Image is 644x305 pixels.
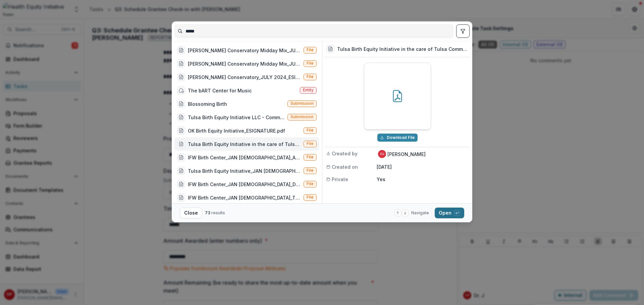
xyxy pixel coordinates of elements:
[377,163,468,170] p: [DATE]
[188,194,301,201] div: IFW Birth Center_JAN [DEMOGRAPHIC_DATA]_Timeline.pdf
[332,176,348,183] span: Private
[290,101,314,106] span: Submission
[188,60,301,67] div: [PERSON_NAME] Conservatory Midday Mix_JULY 2023_Application..pdf
[307,48,314,52] span: File
[307,181,314,186] span: File
[188,87,252,94] div: The bART Center for Music
[188,154,301,161] div: IFW Birth Center_JAN [DEMOGRAPHIC_DATA]_Application.pdf
[188,141,301,148] div: Tulsa Birth Equity Initiative in the care of Tulsa Community Foundation - Grant Agreement - [DATE...
[180,208,202,218] button: Close
[377,134,418,142] button: Download Tulsa Birth Equity Initiative in the care of Tulsa Community Foundation - Grant Agreemen...
[307,195,314,200] span: File
[290,115,314,119] span: Submission
[307,61,314,66] span: File
[205,210,210,215] span: 73
[332,150,358,157] span: Created by
[188,181,301,188] div: IFW Birth Center_JAN [DEMOGRAPHIC_DATA]_Demographics.xlsx
[380,152,384,156] div: Omare Jimmerson
[387,151,426,158] p: [PERSON_NAME]
[188,127,285,134] div: OK Birth Equity Initiative_ESIGNATURE.pdf
[307,74,314,79] span: File
[307,168,314,173] span: File
[456,24,470,38] button: toggle filters
[411,210,429,216] span: Navigate
[307,155,314,159] span: File
[303,88,314,92] span: Entity
[188,100,227,107] div: Blossoming Birth
[188,167,301,174] div: Tulsa Birth Equity Initiative_JAN [DEMOGRAPHIC_DATA]_IRS Letter.pdf
[435,208,464,218] button: Open
[188,47,301,54] div: [PERSON_NAME] Conservatory Midday Mix_JULY 2023_Board Members.pdf
[337,46,468,53] h3: Tulsa Birth Equity Initiative in the care of Tulsa Community Foundation - Grant Agreement - [DATE...
[332,163,358,170] span: Created on
[307,141,314,146] span: File
[211,210,225,215] span: results
[188,74,301,81] div: [PERSON_NAME] Conservatory_JULY 2024_ESIGNATURE.pdf
[188,114,285,121] div: Tulsa Birth Equity Initiative LLC - Community Based Doula - 350000 - [DATE]
[307,128,314,133] span: File
[377,176,468,183] p: Yes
